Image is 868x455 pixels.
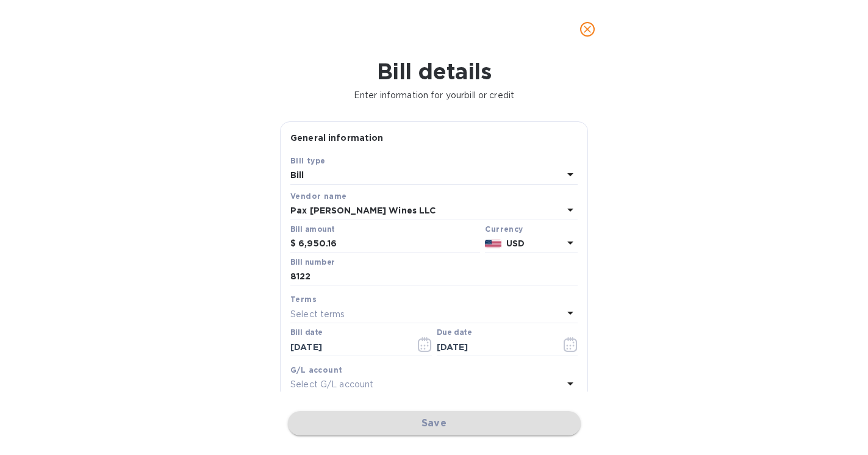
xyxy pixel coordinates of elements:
label: Bill date [290,329,323,337]
input: Enter bill number [290,268,578,286]
label: Bill amount [290,226,334,233]
p: Enter information for your bill or credit [10,89,858,102]
b: Bill type [290,156,326,165]
h1: Bill details [10,59,858,84]
img: USD [485,240,501,248]
b: G/L account [290,365,342,374]
b: General information [290,133,384,143]
b: Terms [290,295,317,304]
b: Currency [485,224,523,234]
input: Select date [290,338,406,356]
button: close [573,15,602,44]
p: Select terms [290,308,345,321]
b: Vendor name [290,192,346,201]
b: Bill [290,170,304,180]
b: USD [506,238,525,248]
p: Select G/L account [290,378,373,391]
input: Due date [437,338,552,356]
div: $ [290,235,298,253]
label: Due date [437,329,472,337]
input: $ Enter bill amount [298,235,480,253]
b: Pax [PERSON_NAME] Wines LLC [290,206,436,215]
label: Bill number [290,259,334,266]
